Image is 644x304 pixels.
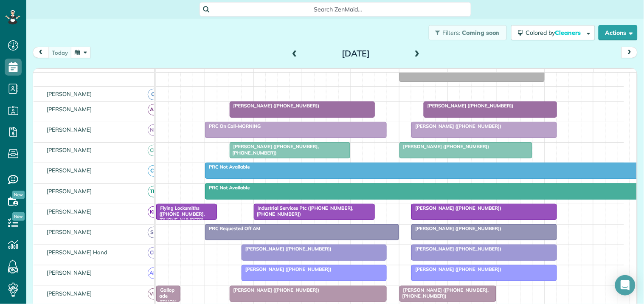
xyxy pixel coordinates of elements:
[555,29,582,37] span: Cleaners
[148,145,159,156] span: CM
[148,267,159,279] span: AM
[45,106,94,113] span: [PERSON_NAME]
[599,25,638,40] button: Actions
[148,104,159,115] span: AR
[526,29,584,37] span: Colored by
[411,225,502,231] span: [PERSON_NAME] ([PHONE_NUMBER])
[156,205,205,223] span: Flying Locksmiths ([PHONE_NUMBER], [PHONE_NUMBER])
[45,167,94,174] span: [PERSON_NAME]
[303,49,409,58] h2: [DATE]
[399,287,489,299] span: [PERSON_NAME] ([PHONE_NUMBER], [PHONE_NUMBER])
[45,188,94,194] span: [PERSON_NAME]
[253,205,354,217] span: Industrial Services Ptc ([PHONE_NUMBER], [PHONE_NUMBER])
[148,227,159,238] span: SC
[497,70,512,77] span: 2pm
[45,126,94,133] span: [PERSON_NAME]
[411,246,502,252] span: [PERSON_NAME] ([PHONE_NUMBER])
[205,164,250,170] span: PRC Not Available
[48,47,72,58] button: today
[448,70,463,77] span: 1pm
[205,225,261,231] span: PRC Requested Off AM
[622,47,638,58] button: next
[205,123,261,129] span: PRC On Call-MORNING
[45,90,94,97] span: [PERSON_NAME]
[45,228,94,235] span: [PERSON_NAME]
[205,185,250,191] span: PRC Not Available
[45,208,94,215] span: [PERSON_NAME]
[462,29,500,37] span: Coming soon
[205,70,221,77] span: 8am
[411,205,502,211] span: [PERSON_NAME] ([PHONE_NUMBER])
[254,70,270,77] span: 9am
[45,269,94,276] span: [PERSON_NAME]
[45,290,94,297] span: [PERSON_NAME]
[148,89,159,100] span: CJ
[511,25,595,40] button: Colored byCleaners
[411,266,502,272] span: [PERSON_NAME] ([PHONE_NUMBER])
[302,70,321,77] span: 10am
[229,287,320,293] span: [PERSON_NAME] ([PHONE_NUMBER])
[399,70,418,77] span: 12pm
[594,70,609,77] span: 4pm
[12,212,25,221] span: New
[351,70,370,77] span: 11am
[545,70,560,77] span: 3pm
[241,266,332,272] span: [PERSON_NAME] ([PHONE_NUMBER])
[229,103,320,109] span: [PERSON_NAME] ([PHONE_NUMBER])
[148,165,159,177] span: CT
[423,103,514,109] span: [PERSON_NAME] ([PHONE_NUMBER])
[399,67,450,73] span: [DATE] afternoon Off
[615,275,636,296] div: Open Intercom Messenger
[411,123,502,129] span: [PERSON_NAME] ([PHONE_NUMBER])
[148,186,159,197] span: TM
[148,247,159,259] span: CH
[148,288,159,300] span: VM
[45,146,94,153] span: [PERSON_NAME]
[156,70,172,77] span: 7am
[148,206,159,218] span: KD
[241,246,332,252] span: [PERSON_NAME] ([PHONE_NUMBER])
[229,144,319,155] span: [PERSON_NAME] ([PHONE_NUMBER], [PHONE_NUMBER])
[12,191,25,199] span: New
[148,124,159,136] span: ND
[399,144,490,149] span: [PERSON_NAME] ([PHONE_NUMBER])
[443,29,461,37] span: Filters:
[33,47,49,58] button: prev
[45,249,109,256] span: [PERSON_NAME] Hand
